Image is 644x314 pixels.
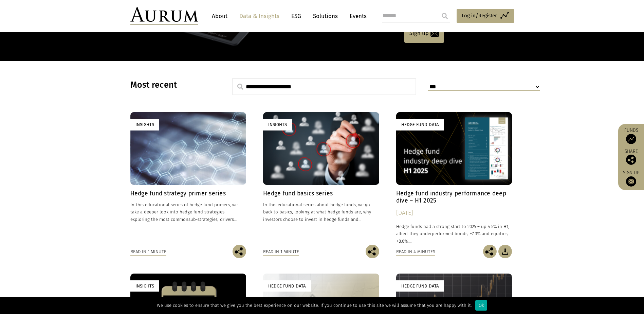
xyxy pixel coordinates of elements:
[462,12,497,20] span: Log in/Register
[396,119,444,130] div: Hedge Fund Data
[263,248,299,256] div: Read in 1 minute
[288,10,305,22] a: ESG
[263,112,379,244] a: Insights Hedge fund basics series In this educational series about hedge funds, we go back to bas...
[483,245,497,258] img: Share this post
[263,201,379,223] p: In this educational series about hedge funds, we go back to basics, looking at what hedge funds a...
[622,170,641,187] a: Sign up
[404,24,444,43] a: Sign up
[622,127,641,144] a: Funds
[396,248,435,256] div: Read in 4 minutes
[237,84,243,90] img: search.svg
[626,155,636,165] img: Share this post
[236,10,283,22] a: Data & Insights
[130,112,246,244] a: Insights Hedge fund strategy primer series In this educational series of hedge fund primers, we t...
[188,217,218,222] span: sub-strategies
[396,208,512,218] div: [DATE]
[346,10,367,22] a: Events
[366,245,379,258] img: Share this post
[130,7,198,25] img: Aurum
[130,80,215,90] h3: Most recent
[396,190,512,204] h4: Hedge fund industry performance deep dive – H1 2025
[130,119,159,130] div: Insights
[263,119,292,130] div: Insights
[130,190,246,197] h4: Hedge fund strategy primer series
[430,30,439,37] img: email-icon
[475,300,487,311] div: Ok
[310,10,341,22] a: Solutions
[130,280,159,292] div: Insights
[626,176,636,187] img: Sign up to our newsletter
[130,248,166,256] div: Read in 1 minute
[396,280,444,292] div: Hedge Fund Data
[396,112,512,244] a: Hedge Fund Data Hedge fund industry performance deep dive – H1 2025 [DATE] Hedge funds had a stro...
[396,223,512,244] p: Hedge funds had a strong start to 2025 – up 4.5% in H1, albeit they underperformed bonds, +7.3% a...
[263,190,379,197] h4: Hedge fund basics series
[233,245,246,258] img: Share this post
[263,280,311,292] div: Hedge Fund Data
[622,149,641,165] div: Share
[498,245,512,258] img: Download Article
[438,9,452,23] input: Submit
[130,201,246,223] p: In this educational series of hedge fund primers, we take a deeper look into hedge fund strategie...
[626,134,636,144] img: Access Funds
[457,9,514,23] a: Log in/Register
[208,10,231,22] a: About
